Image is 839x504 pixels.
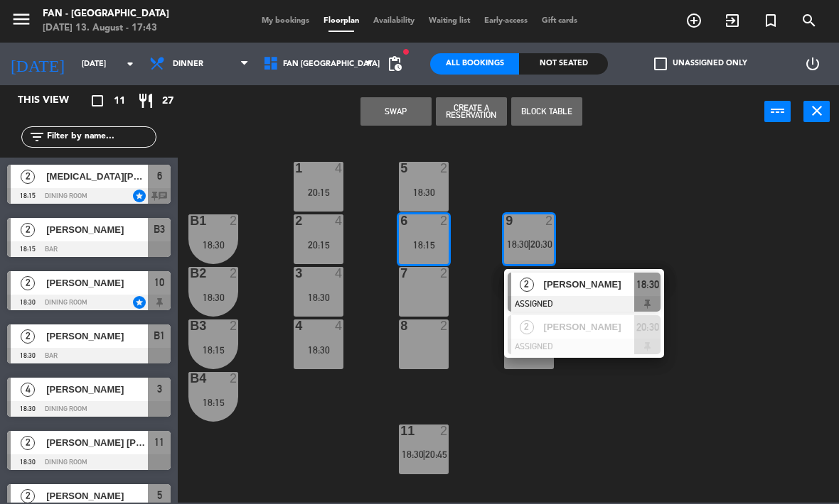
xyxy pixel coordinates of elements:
[294,240,343,250] div: 20:15
[636,276,659,293] span: 18:30
[400,267,401,280] div: 7
[528,239,530,250] span: |
[46,488,148,503] span: [PERSON_NAME]
[400,162,401,175] div: 5
[188,345,238,355] div: 18:15
[154,327,165,344] span: B1
[157,168,162,185] span: 6
[636,319,659,336] span: 20:30
[43,7,169,21] div: Fan - [GEOGRAPHIC_DATA]
[188,398,238,407] div: 18:15
[808,102,825,119] i: close
[11,9,32,35] button: menu
[7,92,102,109] div: This view
[440,214,449,227] div: 2
[230,214,238,227] div: 2
[46,382,148,397] span: [PERSON_NAME]
[294,292,343,302] div: 18:30
[360,97,432,126] button: Swap
[21,489,35,503] span: 2
[440,424,449,437] div: 2
[477,17,535,25] span: Early-access
[190,267,191,280] div: B2
[436,97,507,126] button: Create a Reservation
[230,319,238,332] div: 2
[283,60,380,69] span: Fan [GEOGRAPHIC_DATA]
[399,187,449,197] div: 18:30
[190,319,191,332] div: B3
[762,12,779,29] i: turned_in_not
[654,57,747,70] label: Unassigned only
[335,162,343,175] div: 4
[654,57,667,70] span: check_box_outline_blank
[402,449,424,460] span: 18:30
[157,487,162,504] span: 5
[790,9,828,33] span: SEARCH
[804,55,821,72] i: power_settings_new
[366,17,422,25] span: Availability
[137,92,154,109] i: restaurant
[21,383,35,397] span: 4
[190,372,191,385] div: B4
[520,278,534,292] span: 2
[21,329,35,344] span: 2
[157,380,162,398] span: 3
[685,12,702,29] i: add_circle_outline
[46,129,156,145] input: Filter by name...
[801,12,818,29] i: search
[46,329,148,344] span: [PERSON_NAME]
[230,267,238,280] div: 2
[46,275,148,290] span: [PERSON_NAME]
[430,53,519,75] div: All Bookings
[764,101,791,122] button: power_input
[399,240,449,250] div: 18:15
[506,214,506,227] div: 9
[28,128,46,146] i: filter_list
[89,92,106,109] i: crop_square
[335,319,343,332] div: 4
[713,9,752,33] span: WALK IN
[422,17,477,25] span: Waiting list
[675,9,713,33] span: BOOK TABLE
[11,9,32,30] i: menu
[402,48,410,56] span: fiber_manual_record
[188,240,238,250] div: 18:30
[316,17,366,25] span: Floorplan
[21,436,35,450] span: 2
[752,9,790,33] span: Special reservation
[46,435,148,450] span: [PERSON_NAME] [PERSON_NAME]
[114,93,125,109] span: 11
[154,434,164,451] span: 11
[162,93,173,109] span: 27
[519,53,608,75] div: Not seated
[544,277,635,292] span: [PERSON_NAME]
[21,223,35,237] span: 2
[21,276,35,290] span: 2
[230,372,238,385] div: 2
[294,187,343,197] div: 20:15
[154,221,165,238] span: B3
[530,239,552,250] span: 20:30
[173,60,203,69] span: Dinner
[803,101,830,122] button: close
[535,17,584,25] span: Gift cards
[335,267,343,280] div: 4
[46,169,148,184] span: [MEDICAL_DATA][PERSON_NAME]
[520,320,534,334] span: 2
[425,449,447,460] span: 20:45
[724,12,741,29] i: exit_to_app
[440,162,449,175] div: 2
[43,21,169,35] div: [DATE] 13. August - 17:43
[545,214,554,227] div: 2
[440,319,449,332] div: 2
[511,97,582,126] button: Block Table
[190,214,191,227] div: B1
[335,214,343,227] div: 4
[440,267,449,280] div: 2
[544,319,635,334] span: [PERSON_NAME]
[21,170,35,184] span: 2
